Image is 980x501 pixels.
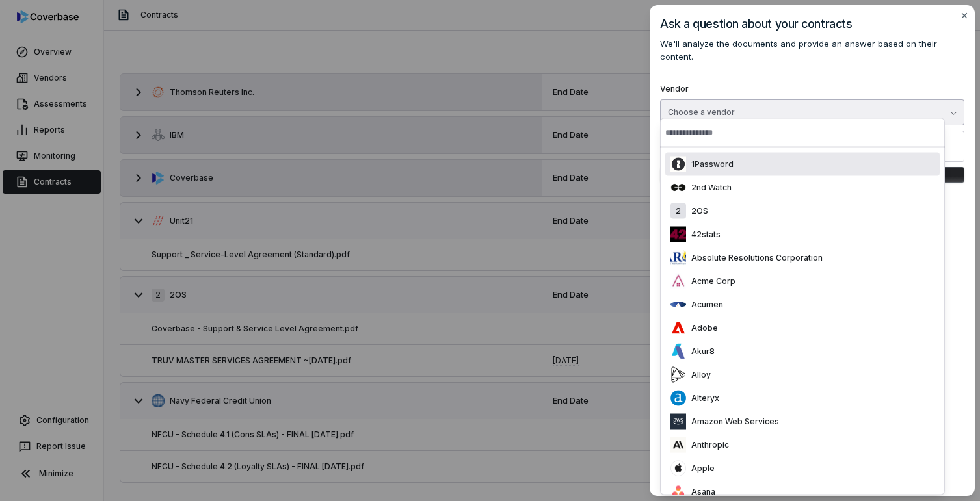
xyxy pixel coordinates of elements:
[686,159,734,170] p: 1Password
[660,84,964,125] label: Vendor
[686,440,729,450] p: Anthropic
[660,99,964,125] button: Vendor
[660,38,964,79] p: We'll analyze the documents and provide an answer based on their content.
[686,346,715,357] p: Akur8
[686,393,719,404] p: Alteryx
[650,5,975,38] div: Ask a question about your contracts
[686,276,735,287] p: Acme Corp
[686,253,823,263] p: Absolute Resolutions Corporation
[686,463,715,474] p: Apple
[686,417,779,427] p: Amazon Web Services
[686,229,721,240] p: 42stats
[686,370,711,380] p: Alloy
[686,323,718,333] p: Adobe
[686,183,732,193] p: 2nd Watch
[686,487,715,497] p: Asana
[686,206,708,216] p: 2OS
[668,107,735,118] div: Choose a vendor
[686,300,723,310] p: Acumen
